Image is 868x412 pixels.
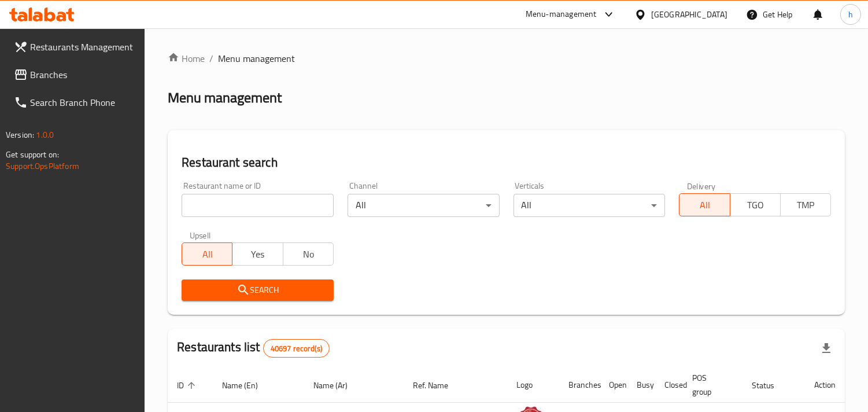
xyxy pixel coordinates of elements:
[283,242,334,266] button: No
[526,8,597,21] div: Menu-management
[209,51,213,65] li: /
[177,378,199,392] span: ID
[314,378,363,392] span: Name (Ar)
[805,367,845,403] th: Action
[730,193,781,216] button: TGO
[191,283,324,297] span: Search
[684,197,725,214] span: All
[687,182,716,190] label: Delivery
[187,246,228,263] span: All
[651,8,727,21] div: [GEOGRAPHIC_DATA]
[30,68,136,82] span: Branches
[5,61,145,89] a: Branches
[182,279,334,301] button: Search
[785,197,826,214] span: TMP
[30,95,136,109] span: Search Branch Phone
[413,378,463,392] span: Ref. Name
[780,193,831,216] button: TMP
[627,367,655,403] th: Busy
[559,367,600,403] th: Branches
[182,154,831,171] h2: Restaurant search
[168,51,205,65] a: Home
[218,51,295,65] span: Menu management
[655,367,683,403] th: Closed
[168,51,845,65] nav: breadcrumb
[507,367,559,403] th: Logo
[30,40,136,54] span: Restaurants Management
[288,246,329,263] span: No
[692,371,729,399] span: POS group
[182,194,334,217] input: Search for restaurant name or ID..
[190,231,211,239] label: Upsell
[222,378,273,392] span: Name (En)
[177,339,330,358] h2: Restaurants list
[6,127,34,142] span: Version:
[514,194,666,217] div: All
[264,343,329,354] span: 40697 record(s)
[168,89,282,107] h2: Menu management
[752,378,789,392] span: Status
[735,197,776,214] span: TGO
[348,194,500,217] div: All
[237,246,278,263] span: Yes
[600,367,627,403] th: Open
[5,89,145,116] a: Search Branch Phone
[6,147,59,162] span: Get support on:
[36,127,54,142] span: 1.0.0
[5,33,145,61] a: Restaurants Management
[679,193,730,216] button: All
[848,8,853,21] span: h
[6,159,79,174] a: Support.OpsPlatform
[263,339,330,358] div: Total records count
[812,334,840,362] div: Export file
[232,242,283,266] button: Yes
[182,242,232,266] button: All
